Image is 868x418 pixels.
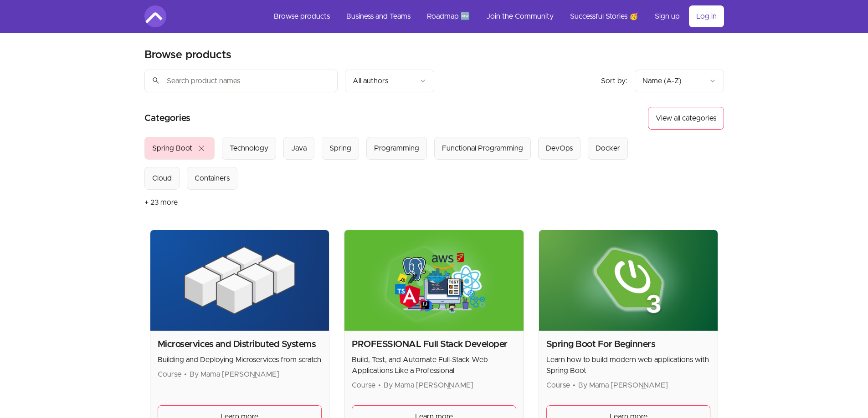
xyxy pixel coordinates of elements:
span: • [573,382,575,389]
a: Sign up [647,5,687,27]
span: Course [158,371,181,378]
img: Product image for PROFESSIONAL Full Stack Developer [344,230,524,331]
a: Business and Teams [339,5,418,27]
a: Log in [689,5,724,27]
img: Amigoscode logo [144,5,166,27]
button: Filter by author [345,70,434,92]
a: Join the Community [479,5,561,27]
div: Functional Programming [442,143,523,154]
span: close [196,143,207,154]
div: Java [291,143,307,154]
img: Product image for Microservices and Distributed Systems [150,230,329,331]
nav: Main [267,5,724,27]
div: Docker [596,143,620,154]
h2: Microservices and Distributed Systems [158,338,322,351]
span: Sort by: [601,77,627,85]
h2: Browse products [144,48,231,62]
input: Search product names [144,70,338,92]
a: Successful Stories 🥳 [563,5,646,27]
a: Browse products [267,5,337,27]
button: + 23 more [144,190,178,215]
span: Course [352,382,375,389]
p: Build, Test, and Automate Full-Stack Web Applications Like a Professional [352,354,516,376]
div: Technology [230,143,268,154]
span: By Mama [PERSON_NAME] [384,382,473,389]
h2: PROFESSIONAL Full Stack Developer [352,338,516,351]
span: • [184,371,187,378]
p: Learn how to build modern web applications with Spring Boot [546,354,711,376]
span: • [378,382,381,389]
button: Product sort options [635,70,724,92]
div: DevOps [546,143,573,154]
span: Course [546,382,570,389]
div: Programming [374,143,419,154]
h2: Categories [144,107,190,130]
span: By Mama [PERSON_NAME] [578,382,668,389]
img: Product image for Spring Boot For Beginners [539,230,718,331]
div: Spring Boot [152,143,192,154]
button: View all categories [648,107,724,130]
div: Spring [329,143,351,154]
span: search [152,74,160,87]
div: Cloud [152,173,172,184]
h2: Spring Boot For Beginners [546,338,711,351]
span: By Mama [PERSON_NAME] [190,371,279,378]
div: Containers [195,173,230,184]
p: Building and Deploying Microservices from scratch [158,354,322,365]
a: Roadmap 🆕 [420,5,477,27]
